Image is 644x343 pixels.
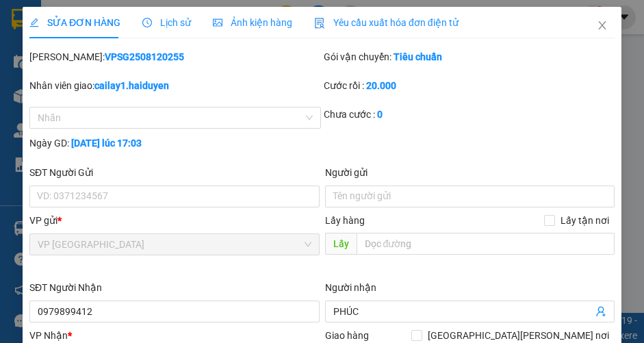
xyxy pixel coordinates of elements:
[38,234,311,255] span: VP Sài Gòn
[325,165,615,180] div: Người gửi
[325,330,369,341] span: Giao hàng
[314,18,325,29] img: icon
[105,51,184,62] b: VPSG2508120255
[325,233,357,255] span: Lấy
[597,20,608,31] span: close
[583,7,621,45] button: Close
[325,215,365,226] span: Lấy hàng
[29,49,321,64] div: [PERSON_NAME]:
[377,109,383,120] b: 0
[29,136,321,151] div: Ngày GD:
[325,280,615,295] div: Người nhận
[213,18,222,27] span: picture
[357,233,615,255] input: Dọc đường
[29,17,120,28] span: SỬA ĐƠN HÀNG
[29,165,320,180] div: SĐT Người Gửi
[29,213,320,228] div: VP gửi
[29,78,321,93] div: Nhân viên giao:
[324,78,615,93] div: Cước rồi :
[142,17,191,28] span: Lịch sử
[394,51,442,62] b: Tiêu chuẩn
[555,213,615,228] span: Lấy tận nơi
[324,107,615,122] div: Chưa cước :
[366,80,396,91] b: 20.000
[422,328,615,343] span: [GEOGRAPHIC_DATA][PERSON_NAME] nơi
[94,80,169,91] b: cailay1.haiduyen
[142,18,152,27] span: clock-circle
[324,49,615,64] div: Gói vận chuyển:
[213,17,292,28] span: Ảnh kiện hàng
[71,138,142,149] b: [DATE] lúc 17:03
[595,306,606,317] span: user-add
[314,17,459,28] span: Yêu cầu xuất hóa đơn điện tử
[29,280,320,295] div: SĐT Người Nhận
[29,330,68,341] span: VP Nhận
[29,18,39,27] span: edit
